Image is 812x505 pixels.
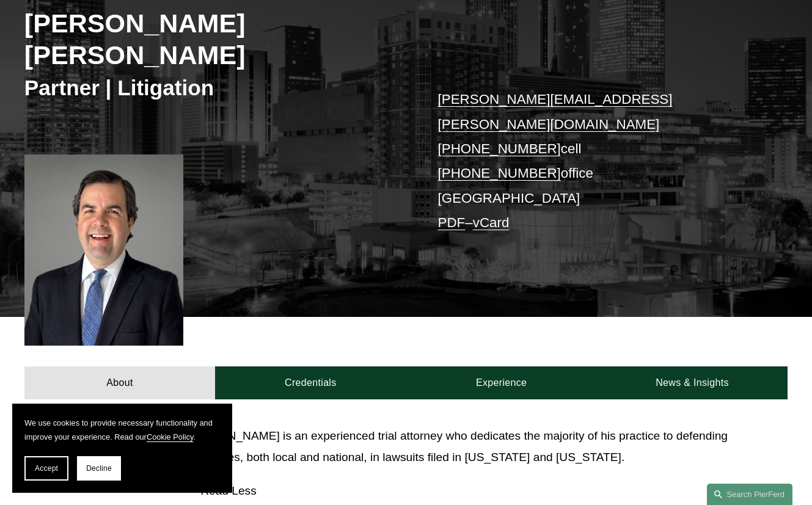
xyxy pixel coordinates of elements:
[215,366,406,399] a: Credentials
[438,165,561,181] a: [PHONE_NUMBER]
[77,456,121,481] button: Decline
[438,92,673,131] a: [PERSON_NAME][EMAIL_ADDRESS][PERSON_NAME][DOMAIN_NAME]
[35,464,58,473] span: Accept
[86,464,112,473] span: Decline
[438,215,466,230] a: PDF
[24,7,406,71] h2: [PERSON_NAME] [PERSON_NAME]
[473,215,510,230] a: vCard
[438,87,756,235] p: cell office [GEOGRAPHIC_DATA] –
[406,366,596,399] a: Experience
[183,426,788,468] p: [PERSON_NAME] is an experienced trial attorney who dedicates the majority of his practice to defe...
[597,366,788,399] a: News & Insights
[192,484,788,498] span: Read Less
[12,404,232,493] section: Cookie banner
[24,416,220,444] p: We use cookies to provide necessary functionality and improve your experience. Read our .
[24,74,406,101] h3: Partner | Litigation
[147,432,194,441] a: Cookie Policy
[24,456,68,481] button: Accept
[707,484,792,505] a: Search this site
[24,366,215,399] a: About
[438,141,561,156] a: [PHONE_NUMBER]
